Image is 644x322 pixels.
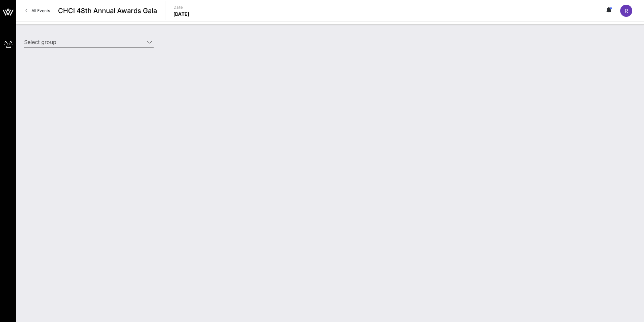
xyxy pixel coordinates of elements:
span: All Events [32,8,50,13]
p: Date [173,4,190,11]
span: R [625,7,628,14]
p: [DATE] [173,11,190,17]
a: All Events [21,5,54,16]
span: CHCI 48th Annual Awards Gala [58,6,157,16]
div: R [620,5,632,17]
